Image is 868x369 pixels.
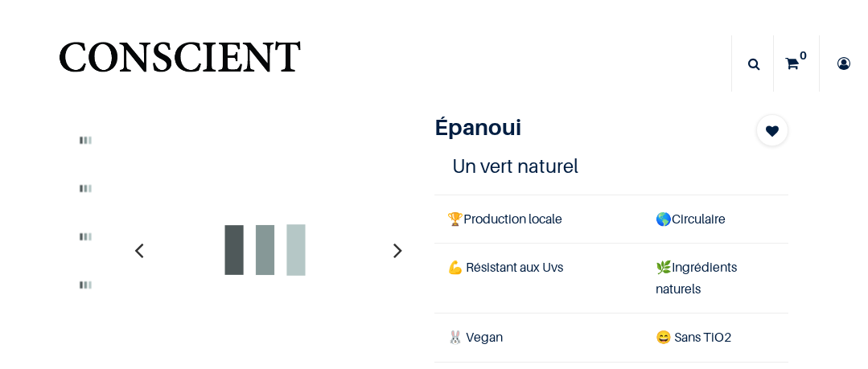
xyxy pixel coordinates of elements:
[452,153,771,180] h4: Un vert naturel
[766,121,779,141] span: Add to wishlist
[447,259,563,275] span: 💪 Résistant aux Uvs
[67,266,105,305] img: Product image
[434,195,644,243] td: Production locale
[56,32,304,96] a: Logo of Conscient
[656,329,681,345] span: 😄 S
[656,211,672,227] span: 🌎
[796,47,811,64] sup: 0
[656,259,672,275] span: 🌿
[67,170,105,208] img: Product image
[785,265,861,341] iframe: Tidio Chat
[643,244,788,314] td: Ingrédients naturels
[447,211,463,227] span: 🏆
[434,114,735,141] h1: Épanoui
[447,329,503,345] span: 🐰 Vegan
[56,32,304,96] img: Conscient
[756,114,788,146] button: Add to wishlist
[643,314,788,362] td: ans TiO2
[643,195,788,243] td: Circulaire
[67,218,105,256] img: Product image
[67,121,105,160] img: Product image
[774,35,819,92] a: 0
